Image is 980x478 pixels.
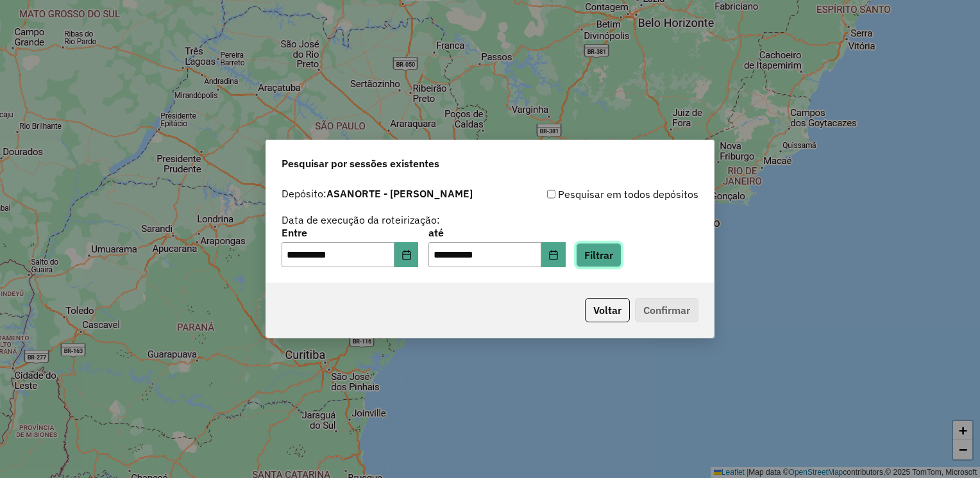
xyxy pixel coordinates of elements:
[282,156,439,171] span: Pesquisar por sessões existentes
[576,243,621,267] button: Filtrar
[490,186,698,202] div: Pesquisar em todos depósitos
[541,242,566,268] button: Choose Date
[394,242,419,268] button: Choose Date
[428,225,565,240] label: até
[585,298,630,322] button: Voltar
[326,187,473,200] strong: ASANORTE - [PERSON_NAME]
[282,225,418,240] label: Entre
[282,186,473,201] label: Depósito:
[282,212,440,227] label: Data de execução da roteirização:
